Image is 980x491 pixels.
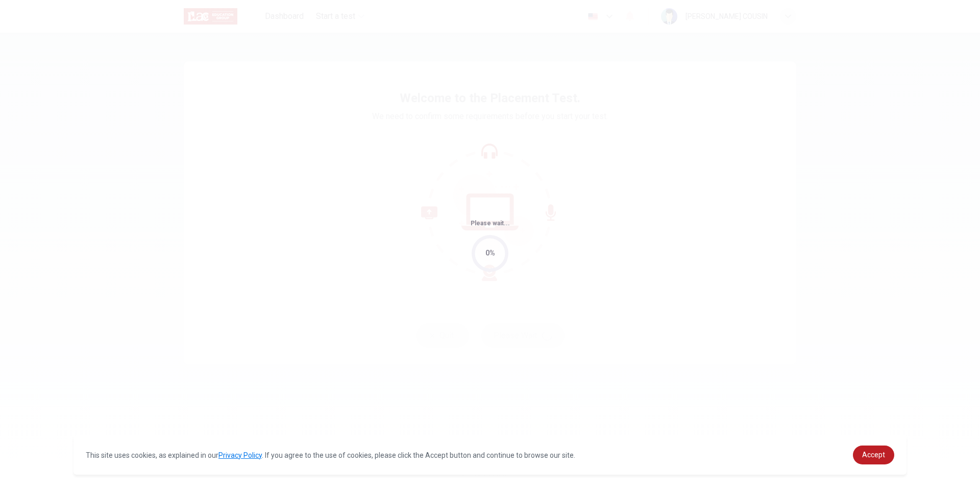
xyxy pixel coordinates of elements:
[218,451,262,459] a: Privacy Policy
[73,435,906,475] div: cookieconsent
[862,451,885,459] span: Accept
[471,220,510,227] span: Please wait...
[485,247,495,259] div: 0%
[853,446,894,464] a: dismiss cookie message
[86,451,575,459] span: This site uses cookies, as explained in our . If you agree to the use of cookies, please click th...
